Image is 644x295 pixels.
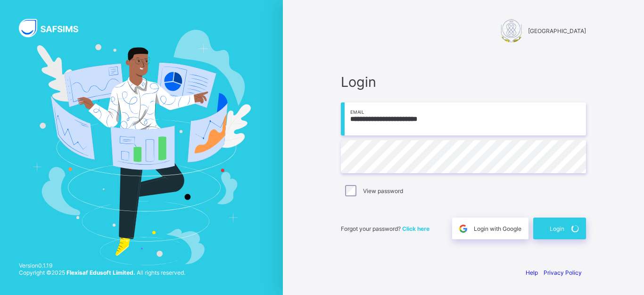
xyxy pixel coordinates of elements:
span: Copyright © 2025 All rights reserved. [19,269,185,276]
span: Login [341,74,586,90]
label: View password [363,187,403,194]
a: Privacy Policy [544,269,582,276]
span: Forgot your password? [341,225,429,232]
img: google.396cfc9801f0270233282035f929180a.svg [458,223,469,234]
a: Click here [402,225,429,232]
strong: Flexisaf Edusoft Limited. [66,269,135,276]
img: Hero Image [32,30,251,266]
a: Help [526,269,538,276]
img: SAFSIMS Logo [19,19,90,37]
span: Version 0.1.19 [19,262,185,269]
span: Login [550,225,564,232]
span: Login with Google [474,225,521,232]
span: [GEOGRAPHIC_DATA] [528,27,586,34]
